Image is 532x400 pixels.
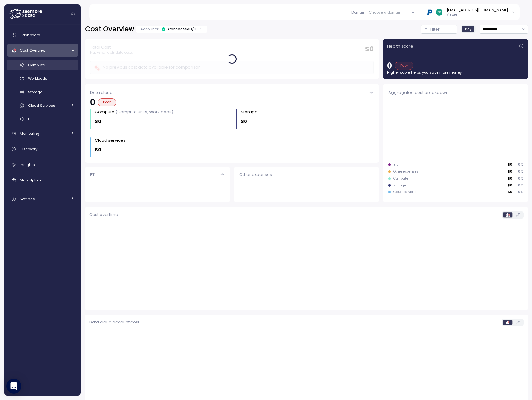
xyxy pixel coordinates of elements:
[20,197,35,202] span: Settings
[194,26,196,31] p: 0
[515,190,523,194] p: 0 %
[351,10,366,15] p: Domain :
[388,89,523,96] div: Aggregated cost breakdown
[515,183,523,188] p: 0 %
[95,137,125,144] div: Cloud services
[395,62,413,70] div: Poor
[28,103,55,108] span: Cloud Services
[393,176,408,181] div: Compute
[85,84,379,162] a: Data cloud0PoorCompute (Compute units, Workloads)$0Storage $0Cloud services $0
[7,114,78,124] a: ETL
[426,9,433,15] img: 68b03c81eca7ebbb46a2a292.PNG
[7,193,78,206] a: Settings
[515,163,523,167] p: 0 %
[387,70,524,75] p: Higher score helps you save more money
[7,158,78,171] a: Insights
[98,98,116,106] div: Poor
[20,178,42,183] span: Marketplace
[28,117,33,122] span: ETL
[7,29,78,41] a: Dashboard
[69,12,77,17] button: Collapse navigation
[28,76,47,81] span: Workloads
[393,163,398,167] div: ETL
[7,100,78,111] a: Cloud Services
[465,27,471,31] span: Day
[387,62,392,70] p: 0
[241,118,247,125] p: $0
[28,89,42,94] span: Storage
[136,26,207,33] div: Accounts:Connected0/0
[6,379,21,394] div: Open Intercom Messenger
[85,167,230,202] a: ETL
[7,174,78,186] a: Marketplace
[421,25,457,34] button: Filter
[95,146,101,153] p: $0
[515,176,523,181] p: 0 %
[393,190,417,194] div: Cloud services
[95,118,101,125] p: $0
[447,13,508,17] p: Viewer
[115,109,173,115] p: (Compute units, Workloads)
[393,183,406,188] div: Storage
[95,109,173,115] div: Compute
[239,172,374,178] div: Other expenses
[141,26,159,31] p: Accounts:
[7,87,78,97] a: Storage
[7,44,78,57] a: Cost Overview
[7,73,78,84] a: Workloads
[20,146,37,151] span: Discovery
[90,172,225,178] div: ETL
[20,162,35,167] span: Insights
[508,163,512,167] p: $0
[168,26,196,31] div: Connected 0 /
[28,62,45,67] span: Compute
[508,183,512,188] p: $0
[7,60,78,70] a: Compute
[369,10,402,15] div: Choose a domain
[20,48,45,53] span: Cost Overview
[430,26,440,32] p: Filter
[508,176,512,181] p: $0
[393,169,419,174] div: Other expenses
[90,98,95,106] p: 0
[20,131,39,136] span: Monitoring
[90,89,374,96] div: Data cloud
[387,43,413,49] p: Health score
[7,127,78,140] a: Monitoring
[508,169,512,174] p: $0
[241,109,257,115] div: Storage
[20,32,40,37] span: Dashboard
[447,8,508,13] div: [EMAIL_ADDRESS][DOMAIN_NAME]
[515,169,523,174] p: 0 %
[436,9,442,15] img: 7ad3c78ce95743f3a0c87eed701eacc5
[89,212,118,218] p: Cost overtime
[85,25,134,34] h2: Cost Overview
[89,319,139,325] p: Data cloud account cost
[508,190,512,194] p: $0
[7,143,78,156] a: Discovery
